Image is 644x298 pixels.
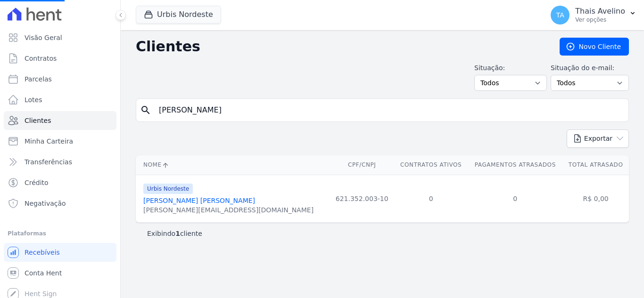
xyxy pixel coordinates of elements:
label: Situação do e-mail: [551,63,629,73]
span: Negativação [25,199,66,208]
i: search [140,105,151,116]
label: Situação: [474,63,547,73]
a: Recebíveis [4,243,116,262]
b: 1 [175,230,180,237]
td: 0 [468,175,562,222]
p: Thais Avelino [575,7,625,16]
p: Ver opções [575,16,625,24]
th: Total Atrasado [562,155,629,175]
span: Minha Carteira [25,137,73,146]
button: TA Thais Avelino Ver opções [543,2,644,28]
a: Negativação [4,194,116,213]
th: Nome [136,155,330,175]
a: Lotes [4,90,116,109]
span: Visão Geral [25,33,62,42]
div: [PERSON_NAME][EMAIL_ADDRESS][DOMAIN_NAME] [143,205,314,215]
div: Plataformas [8,228,113,239]
a: Contratos [4,49,116,68]
span: Lotes [25,95,42,105]
span: Parcelas [25,74,52,84]
th: Contratos Ativos [394,155,468,175]
a: Clientes [4,111,116,130]
span: Contratos [25,54,57,63]
a: [PERSON_NAME] [PERSON_NAME] [143,197,255,204]
span: Crédito [25,178,49,187]
span: Transferências [25,157,72,167]
td: R$ 0,00 [562,175,629,222]
p: Exibindo cliente [147,229,202,238]
th: Pagamentos Atrasados [468,155,562,175]
span: TA [556,12,564,18]
a: Transferências [4,153,116,171]
a: Visão Geral [4,28,116,47]
span: Recebíveis [25,248,60,257]
input: Buscar por nome, CPF ou e-mail [153,101,625,120]
span: Clientes [25,116,51,125]
span: Urbis Nordeste [143,184,193,194]
button: Exportar [567,129,629,148]
th: CPF/CNPJ [330,155,394,175]
span: Conta Hent [25,268,62,278]
h2: Clientes [136,38,545,55]
td: 621.352.003-10 [330,175,394,222]
td: 0 [394,175,468,222]
a: Parcelas [4,70,116,89]
a: Crédito [4,173,116,192]
button: Urbis Nordeste [136,6,221,24]
a: Minha Carteira [4,132,116,151]
a: Conta Hent [4,264,116,282]
a: Novo Cliente [560,38,629,56]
